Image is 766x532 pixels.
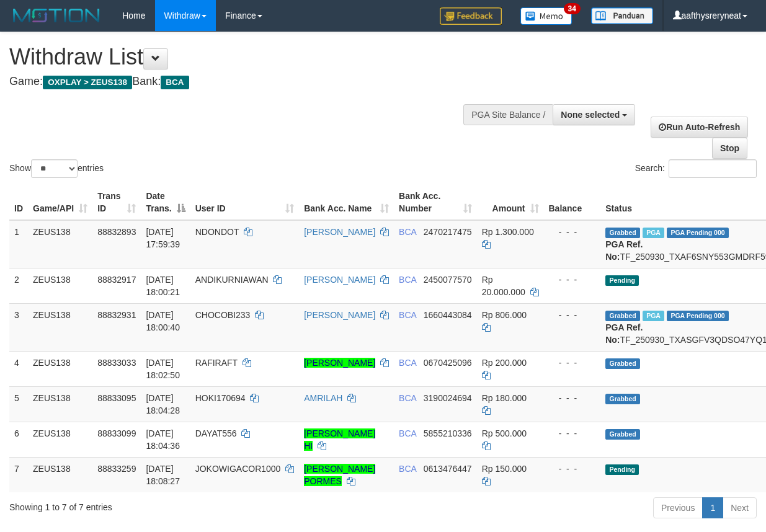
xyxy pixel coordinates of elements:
[304,464,375,486] a: [PERSON_NAME] PORMES
[9,6,104,25] img: MOTION_logo.png
[424,428,472,438] span: Copy 5855210336 to clipboard
[97,275,136,285] span: 88832917
[9,159,104,178] label: Show entries
[28,303,92,351] td: ZEUS138
[92,185,141,220] th: Trans ID: activate to sort column ascending
[553,104,635,125] button: None selected
[141,185,190,220] th: Date Trans.: activate to sort column descending
[482,227,534,237] span: Rp 1.300.000
[643,311,664,321] span: Marked by aafsolysreylen
[477,185,544,220] th: Amount: activate to sort column ascending
[9,45,498,69] h1: Withdraw List
[299,185,394,220] th: Bank Acc. Name: activate to sort column ascending
[605,429,640,440] span: Grabbed
[146,428,180,451] span: [DATE] 18:04:36
[635,159,757,178] label: Search:
[399,310,416,320] span: BCA
[399,275,416,285] span: BCA
[195,393,246,403] span: HOKI170694
[97,227,136,237] span: 88832893
[549,463,596,475] div: - - -
[482,393,527,403] span: Rp 180.000
[28,457,92,492] td: ZEUS138
[643,228,664,238] span: Marked by aafsolysreylen
[549,427,596,440] div: - - -
[605,311,640,321] span: Grabbed
[544,185,601,220] th: Balance
[195,275,269,285] span: ANDIKURNIAWAN
[482,428,527,438] span: Rp 500.000
[651,117,748,138] a: Run Auto-Refresh
[440,7,502,25] img: Feedback.jpg
[28,268,92,303] td: ZEUS138
[97,358,136,368] span: 88833033
[28,220,92,268] td: ZEUS138
[304,358,375,368] a: [PERSON_NAME]
[549,309,596,321] div: - - -
[669,159,757,178] input: Search:
[9,386,28,422] td: 5
[399,428,416,438] span: BCA
[482,310,527,320] span: Rp 806.000
[9,496,310,513] div: Showing 1 to 7 of 7 entries
[424,310,472,320] span: Copy 1660443084 to clipboard
[549,226,596,238] div: - - -
[28,351,92,386] td: ZEUS138
[463,104,553,125] div: PGA Site Balance /
[28,386,92,422] td: ZEUS138
[146,227,180,249] span: [DATE] 17:59:39
[424,227,472,237] span: Copy 2470217475 to clipboard
[161,76,189,89] span: BCA
[605,322,643,345] b: PGA Ref. No:
[9,268,28,303] td: 2
[195,358,238,368] span: RAFIRAFT
[394,185,477,220] th: Bank Acc. Number: activate to sort column ascending
[146,393,180,415] span: [DATE] 18:04:28
[195,464,281,474] span: JOKOWIGACOR1000
[304,428,375,451] a: [PERSON_NAME] HI
[591,7,653,24] img: panduan.png
[605,358,640,369] span: Grabbed
[97,464,136,474] span: 88833259
[549,357,596,369] div: - - -
[9,220,28,268] td: 1
[605,239,643,262] b: PGA Ref. No:
[702,497,723,518] a: 1
[9,185,28,220] th: ID
[667,311,729,321] span: PGA Pending
[605,464,639,475] span: Pending
[97,428,136,438] span: 88833099
[9,457,28,492] td: 7
[564,3,581,14] span: 34
[195,428,237,438] span: DAYAT556
[146,358,180,380] span: [DATE] 18:02:50
[424,393,472,403] span: Copy 3190024694 to clipboard
[146,464,180,486] span: [DATE] 18:08:27
[399,227,416,237] span: BCA
[97,393,136,403] span: 88833095
[304,310,375,320] a: [PERSON_NAME]
[723,497,757,518] a: Next
[9,422,28,457] td: 6
[28,185,92,220] th: Game/API: activate to sort column ascending
[399,464,416,474] span: BCA
[304,227,375,237] a: [PERSON_NAME]
[520,7,572,25] img: Button%20Memo.svg
[605,394,640,404] span: Grabbed
[667,228,729,238] span: PGA Pending
[146,310,180,332] span: [DATE] 18:00:40
[9,351,28,386] td: 4
[28,422,92,457] td: ZEUS138
[97,310,136,320] span: 88832931
[399,358,416,368] span: BCA
[304,393,342,403] a: AMRILAH
[43,76,132,89] span: OXPLAY > ZEUS138
[304,275,375,285] a: [PERSON_NAME]
[653,497,703,518] a: Previous
[424,275,472,285] span: Copy 2450077570 to clipboard
[9,76,498,88] h4: Game: Bank:
[146,275,180,297] span: [DATE] 18:00:21
[424,464,472,474] span: Copy 0613476447 to clipboard
[482,358,527,368] span: Rp 200.000
[195,227,239,237] span: NDONDOT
